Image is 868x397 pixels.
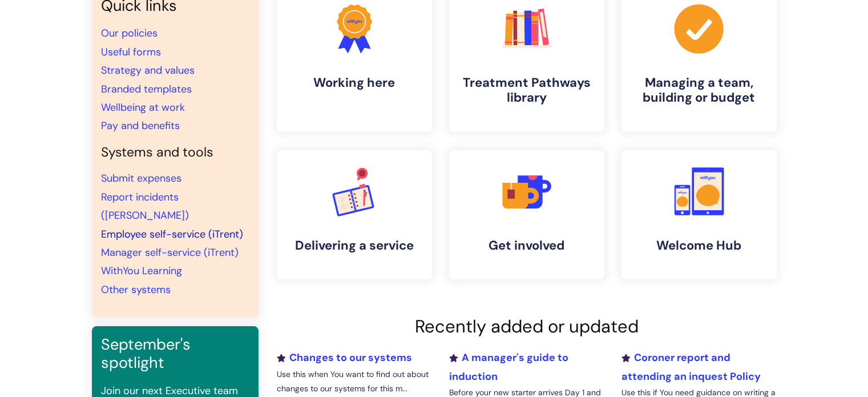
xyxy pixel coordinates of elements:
[101,145,249,161] h4: Systems and tools
[458,75,595,106] h4: Treatment Pathways library
[277,150,432,279] a: Delivering a service
[101,246,239,259] a: Manager self-service (iTrent)
[101,101,185,114] a: Wellbeing at work
[101,264,182,278] a: WithYou Learning
[621,150,777,279] a: Welcome Hub
[101,119,180,133] a: Pay and benefits
[277,351,412,364] a: Changes to our systems
[631,75,768,106] h4: Managing a team, building or budget
[621,351,760,383] a: Coroner report and attending an inquest Policy
[286,75,423,90] h4: Working here
[101,283,171,296] a: Other systems
[631,238,768,253] h4: Welcome Hub
[277,367,432,396] p: Use this when You want to find out about changes to our systems for this m...
[101,227,243,241] a: Employee self-service (iTrent)
[449,150,604,279] a: Get involved
[101,335,249,372] h3: September's spotlight
[458,238,595,253] h4: Get involved
[101,171,181,185] a: Submit expenses
[449,351,568,383] a: A manager's guide to induction
[101,26,158,40] a: Our policies
[101,45,161,59] a: Useful forms
[277,316,777,337] h2: Recently added or updated
[101,82,192,96] a: Branded templates
[101,63,195,77] a: Strategy and values
[286,238,423,253] h4: Delivering a service
[101,190,189,222] a: Report incidents ([PERSON_NAME])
